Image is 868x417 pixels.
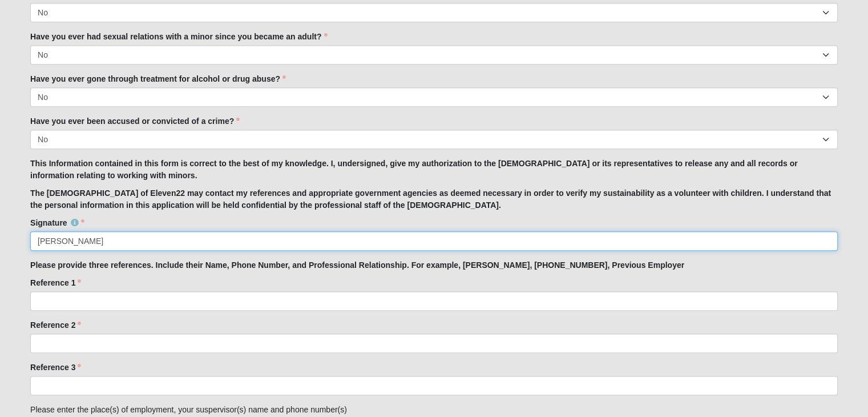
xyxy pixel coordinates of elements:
label: Signature [30,217,84,228]
label: Reference 2 [30,319,81,331]
strong: This Information contained in this form is correct to the best of my knowledge. I, undersigned, g... [30,159,798,180]
label: Have you ever had sexual relations with a minor since you became an adult? [30,31,327,42]
label: Reference 3 [30,362,81,373]
label: Have you ever gone through treatment for alcohol or drug abuse? [30,73,286,85]
strong: Please provide three references. Include their Name, Phone Number, and Professional Relationship.... [30,260,684,270]
label: Reference 1 [30,277,81,288]
strong: The [DEMOGRAPHIC_DATA] of Eleven22 may contact my references and appropriate government agencies ... [30,189,831,210]
label: Have you ever been accused or convicted of a crime? [30,115,240,127]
